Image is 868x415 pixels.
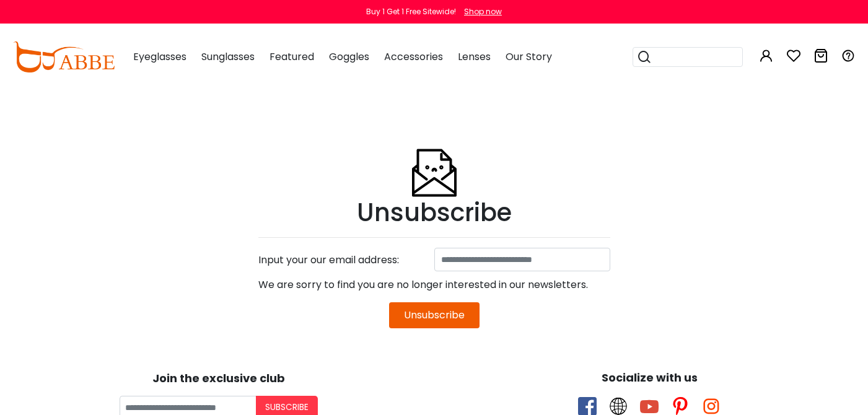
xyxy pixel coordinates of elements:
[258,273,610,297] div: We are sorry to find you are no longer interested in our newsletters.
[464,6,502,17] div: Shop now
[506,50,552,64] span: Our Story
[252,248,434,273] div: Input your our email address:
[389,302,480,328] button: Unsubscribe
[201,50,255,64] span: Sunglasses
[441,369,859,386] div: Socialize with us
[258,198,610,227] h1: Unsubscribe
[13,41,115,72] img: abbeglasses.com
[329,50,369,64] span: Goggles
[384,50,443,64] span: Accessories
[366,6,456,17] div: Buy 1 Get 1 Free Sitewide!
[133,50,186,64] span: Eyeglasses
[458,50,491,64] span: Lenses
[270,50,314,64] span: Featured
[410,118,459,198] img: Unsubscribe
[458,6,502,17] a: Shop now
[9,367,428,387] div: Join the exclusive club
